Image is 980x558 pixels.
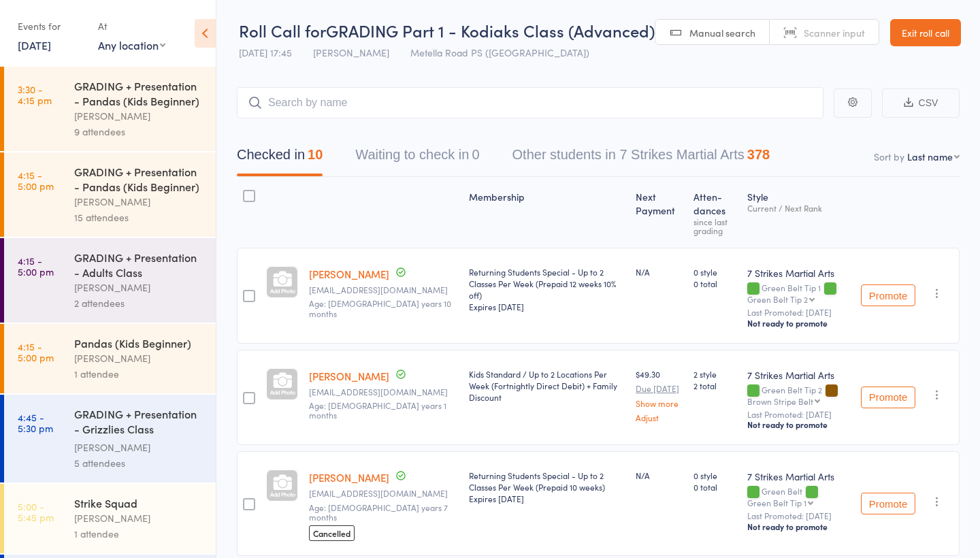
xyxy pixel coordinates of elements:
div: GRADING + Presentation - Pandas (Kids Beginner) [74,164,204,194]
div: Returning Students Special - Up to 2 Classes Per Week (Prepaid 12 weeks 10% off) [469,266,625,312]
span: Cancelled [309,525,355,541]
label: Sort by [874,150,904,163]
small: Last Promoted: [DATE] [747,410,850,419]
span: Manual search [689,26,755,39]
a: 4:15 -5:00 pmPandas (Kids Beginner)[PERSON_NAME]1 attendee [4,324,216,393]
div: Returning Students Special - Up to 2 Classes Per Week (Prepaid 10 weeks) [469,470,625,504]
a: Show more [636,399,683,408]
div: Events for [18,15,84,37]
div: [PERSON_NAME] [74,510,204,526]
div: 2 attendees [74,295,204,311]
div: Expires [DATE] [469,493,625,504]
small: ybuenaventura@bigpond.com [309,285,458,295]
div: N/A [636,470,683,481]
div: Atten­dances [688,183,742,242]
small: Due [DATE] [636,384,683,393]
button: Checked in10 [237,140,323,176]
span: 0 style [693,470,736,481]
div: [PERSON_NAME] [74,280,204,295]
span: Age: [DEMOGRAPHIC_DATA] years 7 months [309,502,448,523]
div: Green Belt Tip 1 [747,498,806,507]
div: Strike Squad [74,495,204,510]
div: Not ready to promote [747,318,850,329]
div: Next Payment [630,183,688,242]
button: Promote [861,387,915,408]
div: Membership [463,183,630,242]
span: 2 style [693,368,736,380]
div: 7 Strikes Martial Arts [747,470,850,483]
div: Current / Next Rank [747,203,850,212]
div: 9 attendees [74,124,204,139]
div: N/A [636,266,683,278]
div: Brown Stripe Belt [747,397,813,406]
span: [DATE] 17:45 [239,46,292,59]
div: [PERSON_NAME] [74,350,204,366]
div: Pandas (Kids Beginner) [74,335,204,350]
time: 3:30 - 4:15 pm [18,84,52,105]
small: Indujassi@hotmail.com [309,489,458,498]
time: 4:15 - 5:00 pm [18,341,54,363]
button: CSV [882,88,960,118]
a: [PERSON_NAME] [309,369,389,383]
div: since last grading [693,217,736,235]
a: 5:00 -5:45 pmStrike Squad[PERSON_NAME]1 attendee [4,484,216,553]
a: 4:15 -5:00 pmGRADING + Presentation - Adults Class[PERSON_NAME]2 attendees [4,238,216,323]
time: 4:15 - 5:00 pm [18,169,54,191]
div: Any location [98,37,165,52]
span: Age: [DEMOGRAPHIC_DATA] years 10 months [309,297,451,318]
div: Green Belt Tip 2 [747,385,850,406]
span: 0 total [693,278,736,289]
a: [PERSON_NAME] [309,267,389,281]
div: Last name [907,150,953,163]
span: 0 style [693,266,736,278]
div: At [98,15,165,37]
div: 10 [308,147,323,162]
button: Promote [861,284,915,306]
a: Adjust [636,413,683,422]
span: 0 total [693,481,736,493]
span: Metella Road PS ([GEOGRAPHIC_DATA]) [410,46,589,59]
div: 1 attendee [74,366,204,382]
a: 4:15 -5:00 pmGRADING + Presentation - Pandas (Kids Beginner)[PERSON_NAME]15 attendees [4,152,216,237]
div: [PERSON_NAME] [74,108,204,124]
div: 1 attendee [74,526,204,542]
div: 0 [472,147,479,162]
div: Not ready to promote [747,521,850,532]
a: [DATE] [18,37,51,52]
div: GRADING + Presentation - Pandas (Kids Beginner) [74,78,204,108]
div: 378 [747,147,770,162]
span: Age: [DEMOGRAPHIC_DATA] years 1 months [309,399,446,421]
button: Other students in 7 Strikes Martial Arts378 [512,140,770,176]
span: 2 total [693,380,736,391]
span: Roll Call for [239,19,326,42]
div: [PERSON_NAME] [74,194,204,210]
a: Exit roll call [890,19,961,46]
div: [PERSON_NAME] [74,440,204,455]
div: 7 Strikes Martial Arts [747,266,850,280]
div: Green Belt Tip 1 [747,283,850,303]
span: GRADING Part 1 - Kodiaks Class (Advanced) [326,19,655,42]
small: Last Promoted: [DATE] [747,308,850,317]
a: [PERSON_NAME] [309,470,389,485]
span: [PERSON_NAME] [313,46,389,59]
a: 3:30 -4:15 pmGRADING + Presentation - Pandas (Kids Beginner)[PERSON_NAME]9 attendees [4,67,216,151]
div: 15 attendees [74,210,204,225]
time: 4:45 - 5:30 pm [18,412,53,433]
div: 7 Strikes Martial Arts [747,368,850,382]
div: $49.30 [636,368,683,422]
div: GRADING + Presentation - Grizzlies Class (Intermed... [74,406,204,440]
div: Style [742,183,855,242]
time: 4:15 - 5:00 pm [18,255,54,277]
a: 4:45 -5:30 pmGRADING + Presentation - Grizzlies Class (Intermed...[PERSON_NAME]5 attendees [4,395,216,482]
div: Green Belt Tip 2 [747,295,808,303]
div: Not ready to promote [747,419,850,430]
div: GRADING + Presentation - Adults Class [74,250,204,280]
div: 5 attendees [74,455,204,471]
small: Last Promoted: [DATE] [747,511,850,521]
div: Expires [DATE] [469,301,625,312]
button: Promote [861,493,915,514]
small: meenal007@gmail.com [309,387,458,397]
span: Scanner input [804,26,865,39]
div: Kids Standard / Up to 2 Locations Per Week (Fortnightly Direct Debit) + Family Discount [469,368,625,403]
div: Green Belt [747,487,850,507]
